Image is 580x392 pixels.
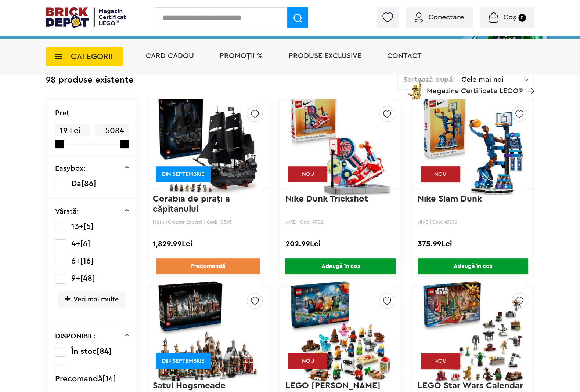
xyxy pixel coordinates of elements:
[156,166,211,182] div: DIN SEPTEMBRIE
[289,52,361,59] a: Produse exclusive
[280,258,401,274] a: Adaugă în coș
[418,219,528,225] p: NIKE | Cod: 43010
[220,52,263,59] a: PROMOȚII %
[427,78,523,95] span: Magazine Certificate LEGO®
[156,258,260,274] a: Precomandă
[71,52,113,61] span: CATEGORII
[418,195,482,203] a: Nike Slam Dunk
[71,347,97,355] span: În stoc
[285,219,396,225] p: NIKE | Cod: 43021
[146,52,194,59] a: Card Cadou
[288,353,327,369] div: NOU
[71,274,80,282] span: 9+
[422,93,524,196] img: Nike Slam Dunk
[153,219,263,225] p: Icons (Creator Expert) | Cod: 10365
[97,347,112,355] span: [84]
[71,257,80,265] span: 6+
[421,353,460,369] div: NOU
[55,333,96,340] p: DISPONIBIL:
[80,257,94,265] span: [16]
[58,291,126,307] span: Vezi mai multe
[80,240,90,248] span: [6]
[71,222,83,231] span: 13+
[102,375,116,383] span: [14]
[503,14,516,21] span: Coș
[421,166,460,182] div: NOU
[153,239,263,249] div: 1,829.99Lei
[523,78,534,85] a: Magazine Certificate LEGO®
[153,195,233,224] a: Corabia de piraţi a căpitanului [PERSON_NAME]
[55,165,86,172] p: Easybox:
[71,240,80,248] span: 4+
[55,109,69,117] p: Preţ
[422,280,524,382] img: LEGO Star Wars Calendar de advent 2025
[285,239,396,249] div: 202.99Lei
[83,222,94,231] span: [5]
[157,280,259,382] img: Satul Hogsmeade
[289,280,392,382] img: LEGO Harry Potter Calendar de advent 2025
[413,258,533,274] a: Adaugă în coș
[418,258,528,274] span: Adaugă în coș
[518,14,526,22] small: 0
[157,93,259,196] img: Corabia de piraţi a căpitanului Jack Sparrow
[289,93,392,196] img: Nike Dunk Trickshot
[95,124,129,148] span: 5084 Lei
[387,52,422,59] a: Contact
[55,375,102,383] span: Precomandă
[71,179,81,188] span: Da
[81,179,96,188] span: [86]
[285,258,396,274] span: Adaugă în coș
[285,195,368,203] a: Nike Dunk Trickshot
[80,274,95,282] span: [48]
[156,353,211,369] div: DIN SEPTEMBRIE
[55,208,79,215] p: Vârstă:
[428,14,464,21] span: Conectare
[55,124,89,138] span: 19 Lei
[288,166,327,182] div: NOU
[415,14,464,21] a: Conectare
[418,239,528,249] div: 375.99Lei
[153,381,226,390] a: Satul Hogsmeade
